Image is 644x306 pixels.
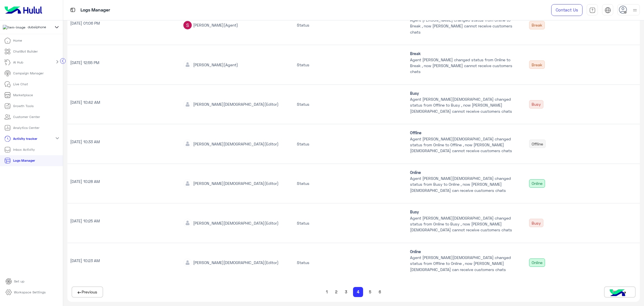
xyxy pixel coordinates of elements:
[297,62,405,68] div: Status
[13,71,44,76] p: Campaign Manager
[193,260,264,265] span: [PERSON_NAME][DEMOGRAPHIC_DATA]
[410,215,515,233] p: Agent [PERSON_NAME][DEMOGRAPHIC_DATA] changed status from Online to Busy , now [PERSON_NAME][DEMO...
[410,57,515,75] p: Agent [PERSON_NAME] changed status from Online to Break , now [PERSON_NAME] cannot receive custom...
[410,51,515,57] span: Break
[410,209,515,215] span: Busy
[13,147,35,152] p: Inbox Activity
[193,260,279,265] div: (Editor)
[193,180,279,186] div: (Editor)
[70,20,178,26] p: [DATE] 01:06 PM
[193,22,238,28] div: (Agent)
[353,287,363,297] button: 4
[529,21,545,29] div: Break
[54,135,61,142] mat-icon: expand_more
[1,287,50,298] a: Workspace Settings
[297,22,405,28] div: Status
[80,6,110,14] p: Logs Manager
[13,114,40,119] p: Customer Center
[410,130,515,136] span: Offline
[70,139,178,145] p: [DATE] 10:33 AM
[551,4,583,16] a: Contact Us
[377,289,383,295] button: 6
[13,60,23,65] p: AI Hub
[183,219,192,227] img: defaultAdmin.png
[183,179,192,188] img: defaultAdmin.png
[193,23,224,27] span: [PERSON_NAME]
[193,141,279,147] div: (Editor)
[410,255,515,272] p: Agent [PERSON_NAME][DEMOGRAPHIC_DATA] changed status from Offline to Online , now [PERSON_NAME][D...
[343,289,349,295] button: 3
[193,102,264,107] span: [PERSON_NAME][DEMOGRAPHIC_DATA]
[77,290,82,295] img: prev
[333,289,339,295] button: 2
[529,258,545,267] div: Online
[70,99,178,105] p: [DATE] 10:42 AM
[410,170,515,175] span: Online
[193,220,279,226] div: (Editor)
[297,180,405,186] div: Status
[54,58,61,65] mat-icon: chevron_right
[297,101,405,107] div: Status
[367,289,373,295] button: 5
[13,158,35,163] p: Logs Manager
[410,175,515,193] p: Agent [PERSON_NAME][DEMOGRAPHIC_DATA] changed status from Busy to Online , now [PERSON_NAME][DEMO...
[587,4,598,16] a: tab
[72,286,103,298] button: Previous
[297,141,405,147] div: Status
[13,103,34,109] p: Growth Tools
[410,90,515,96] span: Busy
[193,62,238,68] div: (Agent)
[2,4,44,16] img: Logo
[631,7,638,14] img: profile
[529,140,546,148] div: Offline
[183,258,192,267] img: defaultAdmin.png
[297,260,405,265] div: Status
[193,101,279,107] div: (Editor)
[410,249,515,255] span: Online
[13,136,37,141] p: Activity tracker
[193,62,224,67] span: [PERSON_NAME]
[183,100,192,109] img: defaultAdmin.png
[14,279,24,284] p: Set up
[529,100,543,109] div: Busy
[183,140,192,148] img: defaultAdmin.png
[297,220,405,226] div: Status
[410,96,515,114] p: Agent [PERSON_NAME][DEMOGRAPHIC_DATA] changed status from Offline to Busy , now [PERSON_NAME][DEM...
[70,218,178,224] p: [DATE] 10:25 AM
[13,38,22,43] p: Home
[410,17,515,35] p: Agent [PERSON_NAME] changed status from Online to Break , now [PERSON_NAME] cannot receive custom...
[70,60,178,65] p: [DATE] 12:55 PM
[70,178,178,184] p: [DATE] 10:28 AM
[529,179,545,188] div: Online
[605,7,611,13] img: tab
[193,142,264,146] span: [PERSON_NAME][DEMOGRAPHIC_DATA]
[3,25,25,30] img: 1403182699927242
[529,60,545,69] div: Break
[28,25,46,30] span: dubaiphone
[183,21,192,29] img: ACg8ocKbadb7DsGLLauHpmsOSQz0OckujkyPGUSTcOsMflcxkvUuCQ=s96-c
[13,49,38,54] p: ChatBot Builder
[1,276,29,287] a: Set up
[589,7,596,13] img: tab
[13,125,39,130] p: Analytics Center
[324,289,329,295] button: 1
[183,60,192,69] img: defaultAdmin.png
[193,221,264,225] span: [PERSON_NAME][DEMOGRAPHIC_DATA]
[13,82,28,87] p: Live Chat
[410,136,515,154] p: Agent [PERSON_NAME][DEMOGRAPHIC_DATA] changed status from Online to Offline , now [PERSON_NAME][D...
[14,290,46,295] p: Workspace Settings
[193,181,264,186] span: [PERSON_NAME][DEMOGRAPHIC_DATA]
[69,6,76,13] img: tab
[608,284,627,303] img: hulul-logo.png
[529,219,543,227] div: Busy
[13,93,33,98] p: Marketplace
[604,286,636,298] button: Next
[70,258,178,263] p: [DATE] 10:23 AM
